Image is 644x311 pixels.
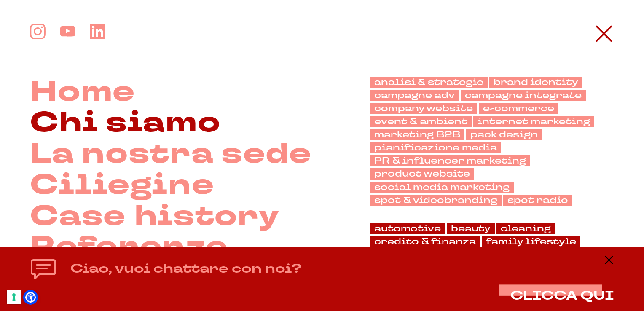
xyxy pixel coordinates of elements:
[482,236,580,247] a: family lifestyle
[370,155,530,166] a: PR & influencer marketing
[370,129,464,140] a: marketing B2B
[30,201,279,232] a: Case history
[370,142,501,153] a: pianificazione media
[370,223,445,234] a: automotive
[510,289,614,303] button: CLICCA QUI
[30,232,228,263] a: Referenze
[370,168,474,180] a: product website
[510,287,614,304] span: CLICCA QUI
[479,103,558,114] a: e-commerce
[370,182,514,193] a: social media marketing
[370,116,472,127] a: event & ambient
[370,236,480,247] a: credito & finanza
[473,116,594,127] a: internet marketing
[447,223,495,234] a: beauty
[25,292,36,303] a: Open Accessibility Menu
[30,107,220,139] a: Chi siamo
[503,195,572,206] a: spot radio
[466,129,542,140] a: pack design
[370,77,488,88] a: analisi & strategie
[30,77,135,108] a: Home
[370,195,502,206] a: spot & videobranding
[30,170,214,201] a: Ciliegine
[370,90,459,101] a: campagne adv
[70,259,301,278] h4: Ciao, vuoi chattare con noi?
[461,90,586,101] a: campagne integrate
[370,103,477,114] a: company website
[496,223,555,234] a: cleaning
[7,290,21,304] button: Le tue preferenze relative al consenso per le tecnologie di tracciamento
[489,77,582,88] a: brand identity
[30,139,311,170] a: La nostra sede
